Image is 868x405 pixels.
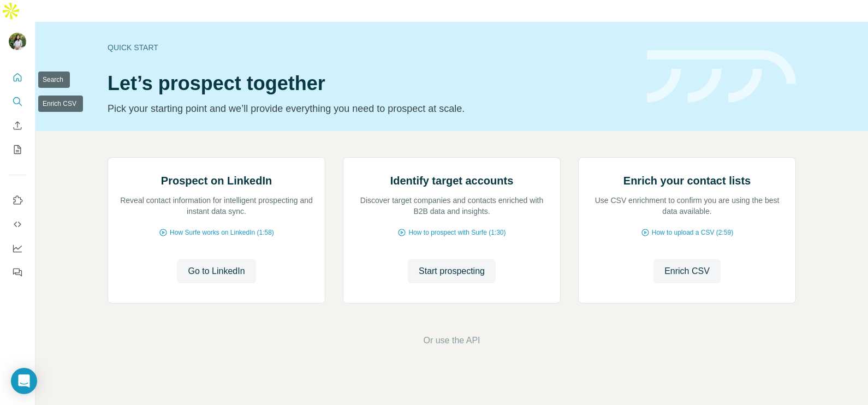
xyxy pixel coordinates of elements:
[419,265,485,278] span: Start prospecting
[108,73,634,94] h1: Let’s prospect together
[177,259,255,283] button: Go to LinkedIn
[119,195,314,217] p: Reveal contact information for intelligent prospecting and instant data sync.
[9,190,26,210] button: Use Surfe on LinkedIn
[408,259,496,283] button: Start prospecting
[188,265,245,278] span: Go to LinkedIn
[9,68,26,87] button: Quick start
[390,173,514,188] h2: Identify target accounts
[9,239,26,258] button: Dashboard
[170,228,274,237] span: How Surfe works on LinkedIn (1:58)
[423,334,480,347] button: Or use the API
[9,92,26,111] button: Search
[647,50,796,103] img: banner
[108,42,634,53] div: Quick start
[161,173,272,188] h2: Prospect on LinkedIn
[652,228,733,237] span: How to upload a CSV (2:59)
[653,259,721,283] button: Enrich CSV
[11,368,37,394] div: Open Intercom Messenger
[9,140,26,159] button: My lists
[664,265,710,278] span: Enrich CSV
[590,195,784,217] p: Use CSV enrichment to confirm you are using the best data available.
[408,228,506,237] span: How to prospect with Surfe (1:30)
[9,33,26,50] img: Avatar
[108,101,634,116] p: Pick your starting point and we’ll provide everything you need to prospect at scale.
[9,215,26,234] button: Use Surfe API
[9,116,26,135] button: Enrich CSV
[9,263,26,282] button: Feedback
[623,173,751,188] h2: Enrich your contact lists
[354,195,549,217] p: Discover target companies and contacts enriched with B2B data and insights.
